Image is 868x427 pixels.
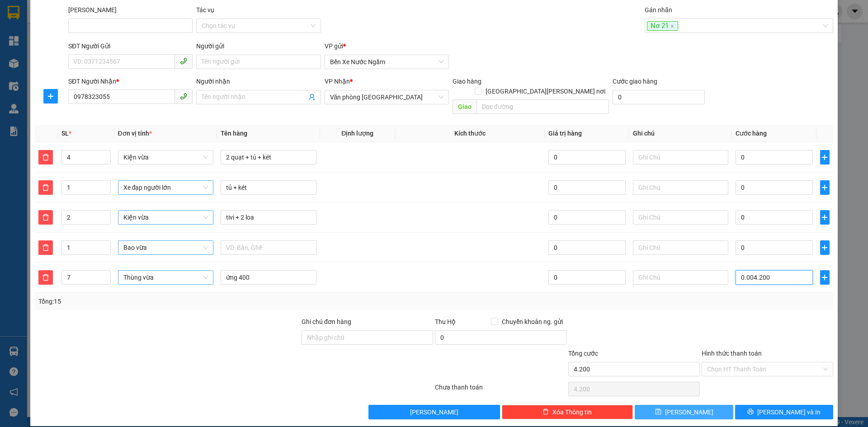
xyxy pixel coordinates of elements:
button: delete [38,150,53,164]
button: delete [38,210,53,225]
input: Ghi Chú [633,270,729,285]
div: Tổng: 15 [38,296,335,306]
span: plus [44,93,57,100]
button: printer[PERSON_NAME] và In [735,405,833,419]
button: delete [38,240,53,255]
span: Kiện vừa [123,150,208,164]
span: plus [821,274,829,281]
input: VD: Bàn, Ghế [221,240,316,255]
span: delete [39,274,52,281]
input: Cước giao hàng [613,90,705,104]
input: 0 [548,240,625,255]
label: Hình thức thanh toán [702,350,762,357]
button: plus [820,240,830,255]
span: user-add [308,94,316,101]
button: delete [38,180,53,195]
span: Giá trị hàng [548,130,582,137]
span: VP Nhận [325,78,350,85]
span: phone [180,57,187,65]
span: Chuyển khoản ng. gửi [498,317,566,327]
span: Giao hàng [453,78,481,85]
input: Mã ĐH [68,19,193,33]
input: VD: Bàn, Ghế [221,270,316,285]
input: 0 [548,210,625,225]
div: Người gửi [196,41,321,51]
span: delete [39,244,52,251]
button: deleteXóa Thông tin [502,405,633,419]
span: Đơn vị tính [118,130,152,137]
input: VD: Bàn, Ghế [221,210,316,225]
span: Giao [453,99,476,114]
span: Văn phòng Đà Nẵng [330,90,443,104]
input: 0 [548,270,625,285]
span: Kích thước [454,130,486,137]
input: Ghi Chú [633,240,729,255]
span: plus [821,214,829,221]
span: [PERSON_NAME] [665,407,713,417]
span: plus [821,154,829,161]
label: Mã ĐH [68,6,117,14]
label: Gán nhãn [645,6,672,14]
input: VD: Bàn, Ghế [221,180,316,195]
input: Ghi Chú [633,150,729,164]
span: plus [821,244,829,251]
button: plus [820,270,830,285]
span: SL [61,130,69,137]
label: Ghi chú đơn hàng [302,318,351,325]
span: [PERSON_NAME] [410,407,458,417]
span: Nơ 21 [647,21,678,31]
span: Thu Hộ [435,318,456,325]
div: Người nhận [196,76,321,86]
span: phone [180,93,187,100]
input: Ghi Chú [633,180,729,195]
button: plus [43,89,58,103]
div: VP gửi [325,41,449,51]
input: 0 [548,150,625,164]
label: Tác vụ [196,6,214,14]
label: Cước giao hàng [613,78,657,85]
span: delete [542,408,549,416]
button: delete [38,270,53,285]
span: Bến Xe Nước Ngầm [330,55,443,69]
span: Tổng cước [568,350,598,357]
span: Định lượng [341,130,373,137]
button: plus [820,180,830,195]
span: delete [39,154,52,161]
span: Kiện vừa [123,211,208,224]
span: close [670,24,675,28]
span: save [655,408,661,416]
button: plus [820,210,830,225]
th: Ghi chú [629,125,732,142]
span: delete [39,214,52,221]
div: SĐT Người Gửi [68,41,193,51]
div: Chưa thanh toán [434,382,567,398]
span: Xe đạp người lớn [123,181,208,194]
span: Bao vừa [123,241,208,254]
input: 0 [548,180,625,195]
input: VD: Bàn, Ghế [221,150,316,164]
span: Tên hàng [221,130,247,137]
span: Thùng vừa [123,271,208,284]
span: delete [39,184,52,191]
div: SĐT Người Nhận [68,76,193,86]
input: Ghi Chú [633,210,729,225]
span: [GEOGRAPHIC_DATA][PERSON_NAME] nơi [482,86,609,96]
input: Ghi chú đơn hàng [302,330,433,345]
span: plus [821,184,829,191]
button: save[PERSON_NAME] [635,405,733,419]
button: plus [820,150,830,164]
input: Dọc đường [476,99,609,114]
span: printer [747,408,754,416]
span: Cước hàng [736,130,767,137]
span: [PERSON_NAME] và In [757,407,821,417]
span: Xóa Thông tin [552,407,592,417]
button: [PERSON_NAME] [368,405,500,419]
